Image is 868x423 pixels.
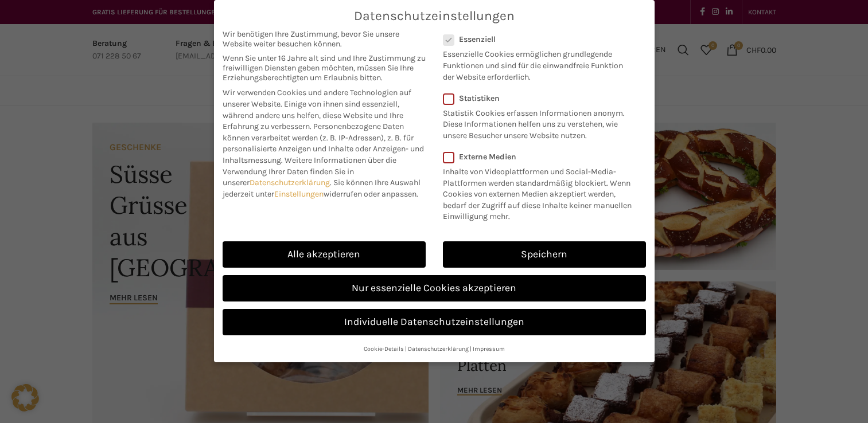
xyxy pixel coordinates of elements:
span: Wenn Sie unter 16 Jahre alt sind und Ihre Zustimmung zu freiwilligen Diensten geben möchten, müss... [223,53,426,83]
p: Inhalte von Videoplattformen und Social-Media-Plattformen werden standardmäßig blockiert. Wenn Co... [443,162,639,222]
span: Weitere Informationen über die Verwendung Ihrer Daten finden Sie in unserer . [223,155,396,187]
p: Statistik Cookies erfassen Informationen anonym. Diese Informationen helfen uns zu verstehen, wie... [443,103,631,142]
a: Speichern [443,241,646,268]
a: Nur essenzielle Cookies akzeptieren [223,275,646,301]
a: Impressum [473,345,505,352]
span: Personenbezogene Daten können verarbeitet werden (z. B. IP-Adressen), z. B. für personalisierte A... [223,122,424,165]
span: Wir benötigen Ihre Zustimmung, bevor Sie unsere Website weiter besuchen können. [223,29,426,49]
span: Datenschutzeinstellungen [354,9,515,23]
p: Essenzielle Cookies ermöglichen grundlegende Funktionen und sind für die einwandfreie Funktion de... [443,44,631,83]
a: Datenschutzerklärung [408,345,469,352]
a: Individuelle Datenschutzeinstellungen [223,309,646,335]
a: Einstellungen [274,189,324,199]
label: Essenziell [443,34,631,44]
span: Wir verwenden Cookies und andere Technologien auf unserer Website. Einige von ihnen sind essenzie... [223,88,411,131]
span: Sie können Ihre Auswahl jederzeit unter widerrufen oder anpassen. [223,178,421,199]
a: Alle akzeptieren [223,241,426,268]
a: Datenschutzerklärung [250,178,330,187]
label: Statistiken [443,93,631,103]
a: Cookie-Details [364,345,404,352]
label: Externe Medien [443,152,639,162]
